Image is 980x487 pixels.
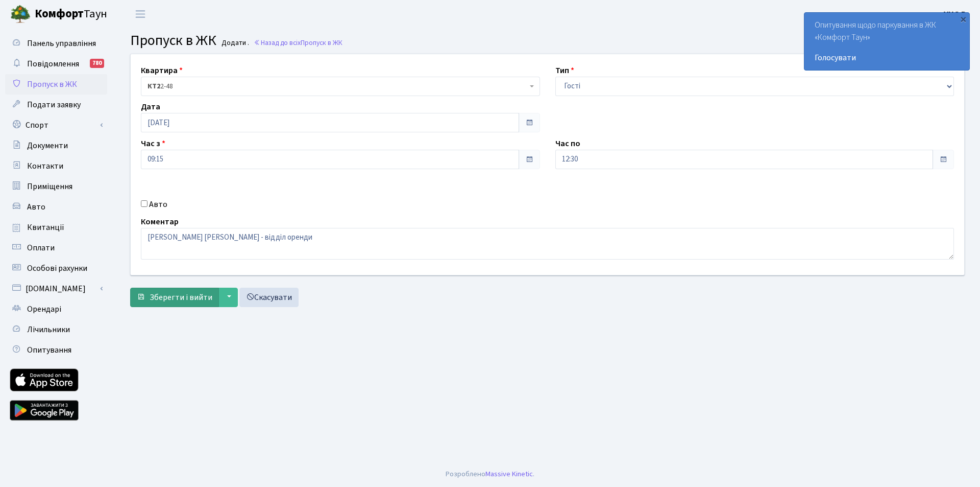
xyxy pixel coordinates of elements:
[815,52,959,64] a: Голосувати
[5,279,107,299] a: [DOMAIN_NAME]
[5,54,107,74] a: Повідомлення780
[5,33,107,54] a: Панель управління
[5,197,107,217] a: Авто
[27,99,81,110] span: Подати заявку
[90,59,104,68] div: 780
[5,176,107,197] a: Приміщення
[446,469,534,480] div: Розроблено .
[141,77,540,96] span: <b>КТ2</b>&nbsp;&nbsp;&nbsp;2-48
[239,288,299,307] a: Скасувати
[27,38,96,49] span: Панель управління
[27,222,64,233] span: Квитанції
[5,74,107,95] a: Пропуск в ЖК
[27,242,55,253] span: Оплати
[148,81,160,91] b: КТ2
[27,304,61,315] span: Орендарі
[254,38,342,48] a: Назад до всіхПропуск в ЖК
[27,79,77,90] span: Пропуск в ЖК
[958,14,968,24] div: ×
[5,156,107,176] a: Контакти
[149,198,167,211] label: Авто
[150,292,212,303] span: Зберегти і вийти
[27,263,87,274] span: Особові рахунки
[35,6,84,22] b: Комфорт
[27,344,71,356] span: Опитування
[5,217,107,238] a: Квитанції
[130,30,216,51] span: Пропуск в ЖК
[27,201,45,213] span: Авто
[5,135,107,156] a: Документи
[944,8,968,20] a: УНО Р.
[141,216,179,228] label: Коментар
[27,140,68,151] span: Документи
[555,64,574,77] label: Тип
[141,101,160,113] label: Дата
[128,6,153,22] button: Переключити навігацію
[944,9,968,20] b: УНО Р.
[141,64,183,77] label: Квартира
[301,38,342,48] span: Пропуск в ЖК
[5,319,107,340] a: Лічильники
[27,181,72,192] span: Приміщення
[27,58,79,69] span: Повідомлення
[148,81,527,91] span: <b>КТ2</b>&nbsp;&nbsp;&nbsp;2-48
[5,95,107,115] a: Подати заявку
[5,299,107,319] a: Орендарі
[485,469,533,479] a: Massive Kinetic
[555,137,580,150] label: Час по
[5,115,107,135] a: Спорт
[5,238,107,258] a: Оплати
[804,13,969,70] div: Опитування щодо паркування в ЖК «Комфорт Таун»
[35,6,107,23] span: Таун
[27,160,63,172] span: Контакти
[5,340,107,360] a: Опитування
[10,4,31,25] img: logo.png
[219,39,249,48] small: Додати .
[141,137,165,150] label: Час з
[130,288,219,307] button: Зберегти і вийти
[5,258,107,279] a: Особові рахунки
[27,324,70,335] span: Лічильники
